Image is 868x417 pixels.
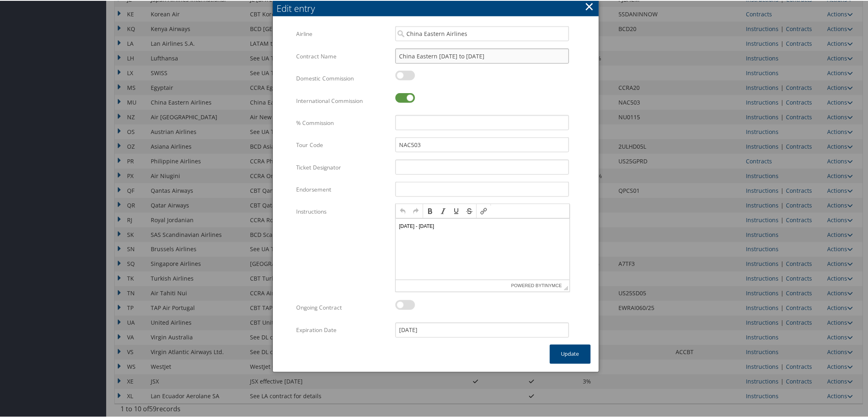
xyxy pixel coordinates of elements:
[296,25,389,41] label: Airline
[410,204,422,216] div: Redo
[296,299,389,315] label: Ongoing Contract
[542,283,562,288] a: tinymce
[296,92,389,108] label: International Commission
[296,181,389,196] label: Endorsement
[450,204,462,216] div: Underline
[397,204,409,216] div: Undo
[478,204,490,216] div: Insert/edit link
[463,204,475,216] div: Strikethrough
[296,70,389,85] label: Domestic Commission
[296,159,389,174] label: Ticket Designator
[277,1,599,14] div: Edit entry
[550,344,591,363] button: Update
[296,136,389,152] label: Tour Code
[396,218,569,279] iframe: Rich Text Area. Press ALT-F9 for menu. Press ALT-F10 for toolbar. Press ALT-0 for help
[511,279,562,291] span: Powered by
[296,203,389,219] label: Instructions
[296,322,389,337] label: Expiration Date
[437,204,449,216] div: Italic
[296,48,389,63] label: Contract Name
[296,114,389,130] label: % Commission
[424,204,436,216] div: Bold
[395,25,569,40] input: Search Air Vendor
